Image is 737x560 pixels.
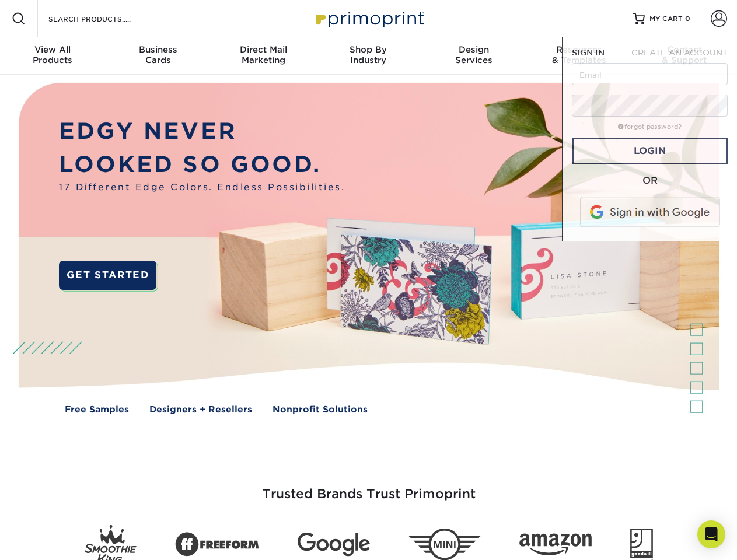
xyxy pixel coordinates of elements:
[421,37,526,75] a: DesignServices
[211,37,316,75] a: Direct MailMarketing
[298,533,370,556] img: Google
[211,44,316,65] div: Marketing
[572,138,728,164] a: Login
[421,44,526,65] div: Services
[631,48,728,57] span: CREATE AN ACCOUNT
[649,14,683,24] span: MY CART
[630,528,653,560] img: Goodwill
[47,12,161,26] input: SEARCH PRODUCTS.....
[316,37,421,75] a: Shop ByIndustry
[421,44,526,55] span: Design
[273,403,368,416] a: Nonprofit Solutions
[105,44,210,65] div: Cards
[59,261,156,290] a: GET STARTED
[3,524,99,556] iframe: Google Customer Reviews
[59,181,345,194] span: 17 Different Edge Colors. Endless Possibilities.
[59,148,345,181] p: LOOKED SO GOOD.
[572,48,605,57] span: SIGN IN
[316,44,421,55] span: Shop By
[697,520,725,548] div: Open Intercom Messenger
[59,115,345,148] p: EDGY NEVER
[685,15,690,23] span: 0
[572,63,728,85] input: Email
[65,403,129,416] a: Free Samples
[519,534,592,556] img: Amazon
[149,403,252,416] a: Designers + Resellers
[27,459,710,516] h3: Trusted Brands Trust Primoprint
[211,44,316,55] span: Direct Mail
[105,37,210,75] a: BusinessCards
[316,44,421,65] div: Industry
[572,174,728,188] div: OR
[526,37,631,75] a: Resources& Templates
[310,6,427,31] img: Primoprint
[526,44,631,55] span: Resources
[526,44,631,65] div: & Templates
[105,44,210,55] span: Business
[618,123,682,131] a: forgot password?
